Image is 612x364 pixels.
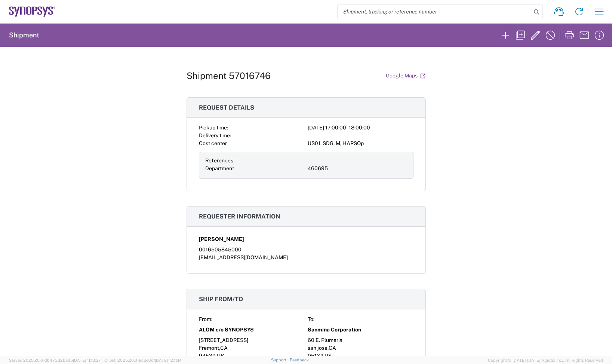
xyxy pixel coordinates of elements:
[199,246,413,254] div: 0016505845000
[220,345,228,351] span: CA
[199,104,254,111] span: Request details
[199,254,413,261] div: [EMAIL_ADDRESS][DOMAIN_NAME]
[73,358,101,363] span: [DATE] 11:13:37
[205,157,233,163] span: References
[308,124,413,132] div: [DATE] 17:00:00 - 18:00:00
[327,345,329,351] span: ,
[216,353,217,359] span: ,
[199,235,244,243] span: [PERSON_NAME]
[219,345,220,351] span: ,
[155,358,182,363] span: [DATE] 12:11:14
[9,31,39,40] h2: Shipment
[385,69,426,82] a: Google Maps
[308,353,323,359] span: 95134
[199,213,280,220] span: Requester information
[199,326,254,334] span: ALOM c/o SYNOPSYS
[323,353,325,359] span: ,
[199,140,227,146] span: Cost center
[199,296,243,303] span: Ship from/to
[488,357,603,364] span: Copyright © [DATE]-[DATE] Agistix Inc., All Rights Reserved
[308,132,413,140] div: -
[338,4,531,19] input: Shipment, tracking or reference number
[217,353,224,359] span: US
[308,336,413,344] div: 60 E. Plumeria
[290,358,309,362] a: Feedback
[199,345,219,351] span: Fremont
[199,125,228,131] span: Pickup time:
[104,358,182,363] span: Client: 2025.20.0-8c6e0cf
[199,353,216,359] span: 94539
[308,140,413,147] div: US01, SDG, M, HAPSOp
[308,316,314,322] span: To:
[308,326,361,334] span: Sanmina Corporation
[199,316,212,322] span: From:
[199,336,305,344] div: [STREET_ADDRESS]
[187,70,271,81] h1: Shipment 57016746
[329,345,336,351] span: CA
[325,353,332,359] span: US
[199,132,231,138] span: Delivery time:
[271,358,290,362] a: Support
[9,358,101,363] span: Server: 2025.20.0-db47332bad5
[308,165,407,172] div: 460695
[205,165,305,172] div: Department
[308,345,327,351] span: san jose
